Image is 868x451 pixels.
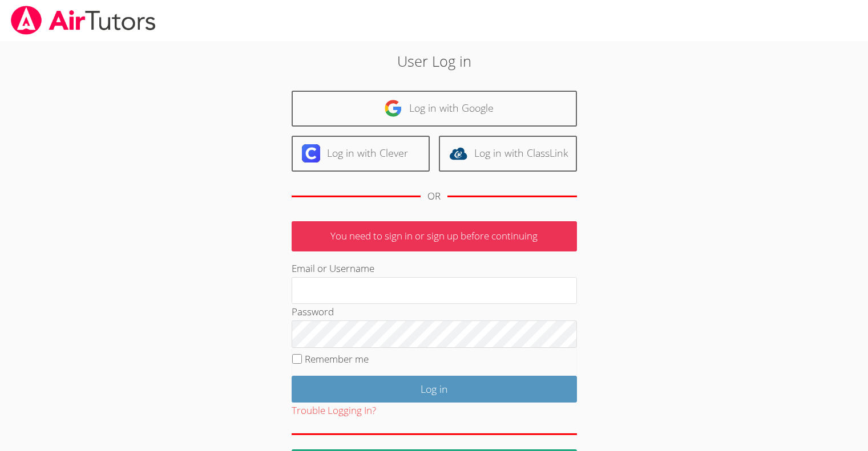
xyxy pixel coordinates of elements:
[449,144,467,162] img: classlink-logo-d6bb404cc1216ec64c9a2012d9dc4662098be43eaf13dc465df04b49fa7ab582.svg
[292,91,577,127] a: Log in with Google
[292,262,374,275] label: Email or Username
[302,144,320,162] img: clever-logo-6eab21bc6e7a338710f1a6ff85c0baf02591cd810cc4098c63d3a4b26e2feb20.svg
[384,99,402,117] img: google-logo-50288ca7cdecda66e5e0955fdab243c47b7ad437acaf1139b6f446037453330a.svg
[292,136,430,172] a: Log in with Clever
[292,403,376,419] button: Trouble Logging In?
[439,136,577,172] a: Log in with ClassLink
[292,305,334,318] label: Password
[427,188,441,205] div: OR
[10,6,157,35] img: airtutors_banner-c4298cdbf04f3fff15de1276eac7730deb9818008684d7c2e4769d2f7ddbe033.png
[292,376,577,403] input: Log in
[200,50,668,72] h2: User Log in
[305,352,369,365] label: Remember me
[292,221,577,251] p: You need to sign in or sign up before continuing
